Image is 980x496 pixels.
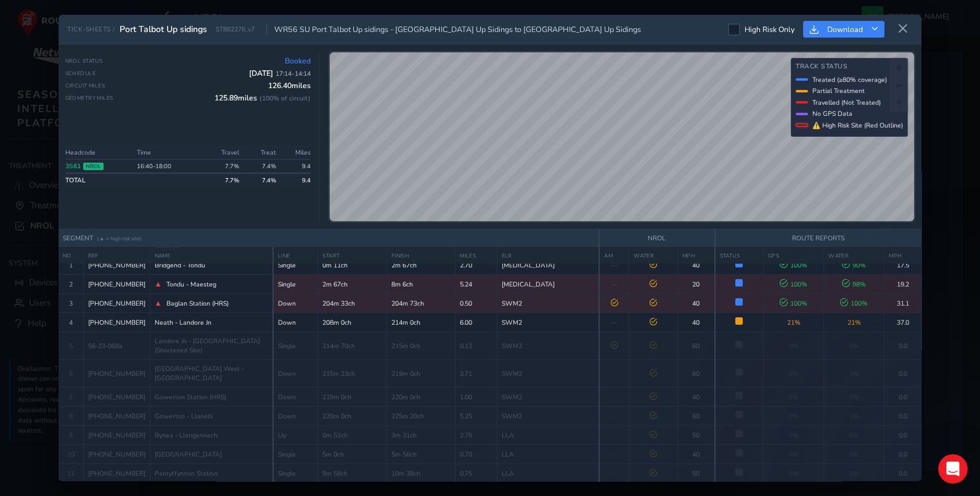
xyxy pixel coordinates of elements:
th: START [318,248,386,264]
td: 40 [677,256,714,275]
span: Bynea - Llangennech [155,431,218,440]
td: Down [273,313,318,332]
span: Bridgend - Tondu [155,261,205,270]
td: 214m 0ch [386,313,455,332]
td: 31.1 [884,294,921,313]
td: 7.4% [243,159,280,173]
th: Travel [202,146,243,160]
span: 0% [789,450,799,459]
span: — [611,280,618,289]
td: 40 [677,294,714,313]
td: 1.00 [455,388,497,407]
td: 5.25 [455,407,497,426]
span: 100 % [780,261,807,270]
td: Single [273,332,318,360]
td: 219m 0ch [386,360,455,388]
td: 220m 0ch [386,388,455,407]
td: 7.4 % [243,173,280,187]
td: Down [273,360,318,388]
td: [MEDICAL_DATA] [497,256,599,275]
td: 0.0 [884,426,921,445]
span: ⚠ High Risk Site (Red Outline) [812,121,903,130]
span: 98 % [842,280,866,289]
iframe: Intercom live chat [938,454,968,484]
td: 0.70 [455,445,497,464]
span: 90 % [842,261,866,270]
td: SWM2 [497,294,599,313]
td: 0.0 [884,388,921,407]
th: ELR [497,248,599,264]
td: SWM2 [497,407,599,426]
span: — [611,450,618,459]
span: [GEOGRAPHIC_DATA] [155,450,222,459]
span: Partial Treatment [812,86,865,96]
span: 21 % [847,318,861,327]
span: 21 % [787,318,801,327]
td: 7.7 % [202,159,243,173]
td: 219m 0ch [318,388,386,407]
td: 2m 67ch [386,256,455,275]
td: 0m 51ch [318,426,386,445]
span: Travelled (Not Treated) [812,98,881,107]
td: 225m 20ch [386,407,455,426]
td: Down [273,407,318,426]
span: 0% [849,431,859,440]
td: 37.0 [884,313,921,332]
span: No GPS Data [812,109,852,118]
td: Single [273,445,318,464]
span: 0% [849,369,859,378]
th: NAME [150,248,273,264]
span: [GEOGRAPHIC_DATA] West - [GEOGRAPHIC_DATA] [155,364,269,383]
td: 5m 56ch [386,445,455,464]
td: Down [273,294,318,313]
td: 215m 0ch [386,332,455,360]
td: 3.71 [455,360,497,388]
td: 0.13 [455,332,497,360]
span: — [611,431,618,440]
td: 0.50 [455,294,497,313]
th: GPS [763,248,823,264]
th: Miles [280,146,311,160]
td: 17.5 [884,256,921,275]
td: 60 [677,332,714,360]
th: SEGMENT [59,229,599,248]
span: 0% [789,369,799,378]
td: 2m 67ch [318,275,386,294]
td: LLA [497,426,599,445]
td: 5.24 [455,275,497,294]
td: SWM2 [497,313,599,332]
td: 40 [677,388,714,407]
span: 100 % [780,299,807,308]
td: 60 [677,407,714,426]
th: WATER [629,248,677,264]
th: LINE [273,248,318,264]
span: 125.89 miles [214,93,311,103]
th: ROUTE REPORTS [715,229,921,248]
td: Down [273,388,318,407]
span: 100 % [840,299,868,308]
td: 215m 23ch [318,360,386,388]
td: 40 [677,313,714,332]
span: 126.40 miles [268,81,311,91]
td: Single [273,275,318,294]
span: 0% [789,412,799,421]
th: Treat [243,146,280,160]
h4: Track Status [796,63,903,71]
td: 0m 11ch [318,256,386,275]
td: 204m 73ch [386,294,455,313]
th: MPH [677,248,714,264]
td: Single [273,256,318,275]
td: 204m 33ch [318,294,386,313]
td: 19.2 [884,275,921,294]
td: LLA [497,445,599,464]
span: Tondu - Maesteg [166,280,216,289]
span: 100 % [780,280,807,289]
span: 0% [849,450,859,459]
td: 0.0 [884,407,921,426]
td: 40 [677,445,714,464]
td: 3m 31ch [386,426,455,445]
span: 0% [849,412,859,421]
td: 6.00 [455,313,497,332]
td: SWM2 [497,388,599,407]
th: Time [133,146,202,160]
